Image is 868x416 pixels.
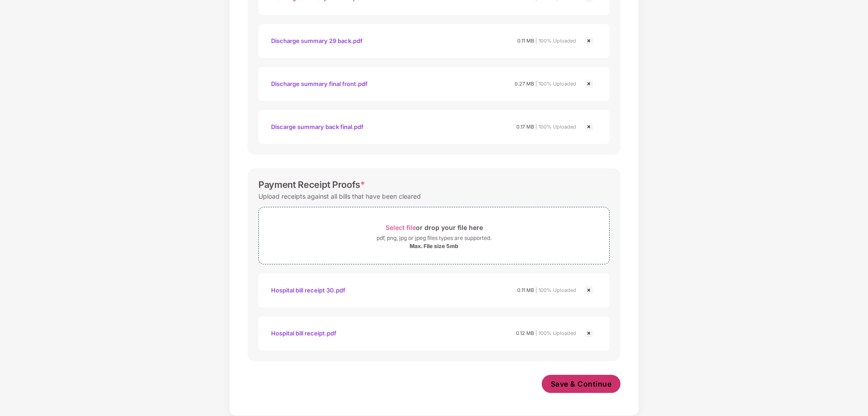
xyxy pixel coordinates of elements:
div: Upload receipts against all bills that have been cleared [258,190,421,202]
span: 0.11 MB [517,287,534,293]
div: Max. File size 5mb [410,243,458,250]
img: svg+xml;base64,PHN2ZyBpZD0iQ3Jvc3MtMjR4MjQiIHhtbG5zPSJodHRwOi8vd3d3LnczLm9yZy8yMDAwL3N2ZyIgd2lkdG... [583,35,594,46]
div: Hospital bill receipt.pdf [271,325,336,341]
span: | 100% Uploaded [535,124,576,130]
span: Select fileor drop your file herepdf, png, jpg or jpeg files types are supported.Max. File size 5mb [259,214,609,257]
div: Discharge summary final front.pdf [271,76,367,91]
div: Payment Receipt Proofs [258,179,365,190]
span: 0.27 MB [515,81,534,87]
span: | 100% Uploaded [535,38,576,44]
span: Save & Continue [551,379,612,389]
img: svg+xml;base64,PHN2ZyBpZD0iQ3Jvc3MtMjR4MjQiIHhtbG5zPSJodHRwOi8vd3d3LnczLm9yZy8yMDAwL3N2ZyIgd2lkdG... [583,121,594,132]
div: or drop your file here [386,221,483,234]
div: Discharge summary 29 back.pdf [271,33,362,48]
span: | 100% Uploaded [535,81,576,87]
span: 0.12 MB [516,330,534,336]
img: svg+xml;base64,PHN2ZyBpZD0iQ3Jvc3MtMjR4MjQiIHhtbG5zPSJodHRwOi8vd3d3LnczLm9yZy8yMDAwL3N2ZyIgd2lkdG... [583,328,594,339]
button: Save & Continue [542,375,621,393]
div: Discarge summary back final.pdf [271,119,363,134]
span: | 100% Uploaded [535,287,576,293]
img: svg+xml;base64,PHN2ZyBpZD0iQ3Jvc3MtMjR4MjQiIHhtbG5zPSJodHRwOi8vd3d3LnczLm9yZy8yMDAwL3N2ZyIgd2lkdG... [583,78,594,89]
span: 0.17 MB [516,124,534,130]
span: 0.11 MB [517,38,534,44]
img: svg+xml;base64,PHN2ZyBpZD0iQ3Jvc3MtMjR4MjQiIHhtbG5zPSJodHRwOi8vd3d3LnczLm9yZy8yMDAwL3N2ZyIgd2lkdG... [583,285,594,296]
span: | 100% Uploaded [535,330,576,336]
div: Hospital bill receipt 30.pdf [271,282,345,298]
div: pdf, png, jpg or jpeg files types are supported. [377,234,491,243]
span: Select file [386,224,416,231]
